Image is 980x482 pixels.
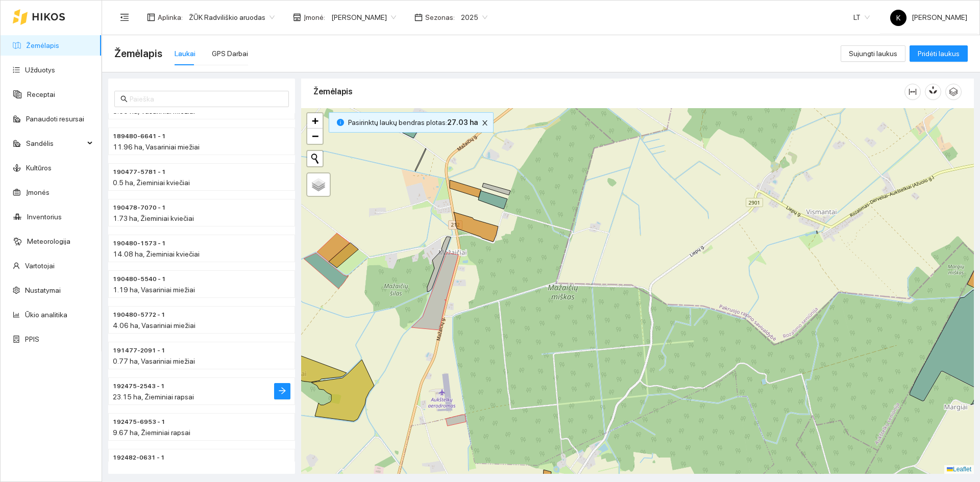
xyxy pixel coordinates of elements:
[25,335,39,343] a: PPIS
[113,214,194,222] span: 1.73 ha, Žieminiai kviečiai
[113,321,195,329] span: 4.06 ha, Vasariniai miežiai
[113,417,165,427] span: 192475-6953 - 1
[25,311,67,319] a: Ūkio analitika
[114,45,162,62] span: Žemėlapis
[26,41,59,49] a: Žemėlapis
[26,133,84,154] span: Sandėlis
[304,12,325,23] span: Įmonė :
[158,12,183,23] span: Aplinka :
[113,310,165,320] span: 190480-5772 - 1
[910,49,968,58] a: Pridėti laukus
[113,393,194,401] span: 23.15 ha, Žieminiai rapsai
[113,286,195,294] span: 1.19 ha, Vasariniai miežiai
[348,117,478,128] span: Pasirinktų laukų bendras plotas :
[479,119,491,126] span: close
[904,84,921,100] button: column-width
[313,77,904,106] div: Žemėlapis
[447,118,478,126] b: 27.03 ha
[918,48,960,59] span: Pridėti laukus
[849,48,897,59] span: Sujungti laukus
[26,164,52,172] a: Kultūros
[27,237,70,245] a: Meteorologija
[113,428,190,437] span: 9.67 ha, Žieminiai rapsai
[114,7,135,28] button: menu-fold
[910,45,968,62] button: Pridėti laukus
[25,66,55,74] a: Užduotys
[113,203,166,213] span: 190478-7070 - 1
[479,117,491,129] button: close
[113,250,200,258] span: 14.08 ha, Žieminiai kviečiai
[890,13,967,21] span: [PERSON_NAME]
[461,10,487,25] span: 2025
[293,13,301,21] span: shop
[312,114,318,127] span: +
[414,13,423,21] span: calendar
[113,382,165,391] span: 192475-2543 - 1
[113,167,166,177] span: 190477-5781 - 1
[27,213,62,221] a: Inventorius
[26,188,50,196] a: Įmonės
[175,48,195,59] div: Laukai
[274,383,290,399] button: arrow-right
[307,129,323,144] a: Zoom out
[307,113,323,129] a: Zoom in
[841,45,905,62] button: Sujungti laukus
[113,239,166,248] span: 190480-1573 - 1
[307,151,323,166] button: Initiate a new search
[337,119,344,126] span: info-circle
[113,132,166,141] span: 189480-6641 - 1
[425,12,455,23] span: Sezonas :
[212,48,248,59] div: GPS Darbai
[189,10,275,25] span: ŽŪK Radviliškio aruodas
[278,387,286,396] span: arrow-right
[896,10,900,26] span: K
[307,173,330,196] a: Layers
[27,90,55,98] a: Receptai
[113,274,166,284] span: 190480-5540 - 1
[331,10,396,25] span: Jonas Ruškys
[130,93,283,105] input: Paieška
[905,88,920,96] span: column-width
[25,286,61,294] a: Nustatymai
[113,453,165,463] span: 192482-0631 - 1
[147,13,155,21] span: layout
[113,346,165,356] span: 191477-2091 - 1
[120,95,128,103] span: search
[947,466,971,473] a: Leaflet
[113,179,190,187] span: 0.5 ha, Žieminiai kviečiai
[25,262,55,270] a: Vartotojai
[120,13,129,22] span: menu-fold
[841,49,905,58] a: Sujungti laukus
[26,115,84,123] a: Panaudoti resursai
[312,130,318,142] span: −
[113,143,200,151] span: 11.96 ha, Vasariniai miežiai
[853,10,870,25] span: LT
[113,357,195,365] span: 0.77 ha, Vasariniai miežiai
